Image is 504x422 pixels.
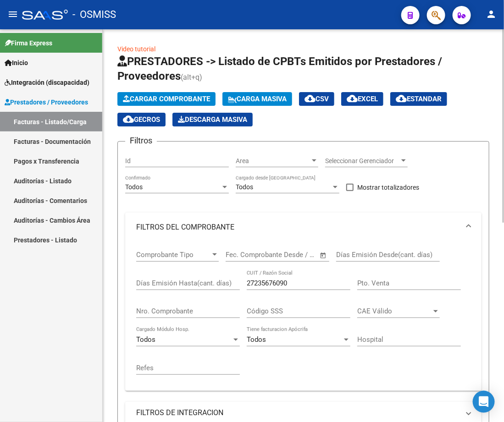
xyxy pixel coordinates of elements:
[136,335,155,344] span: Todos
[396,95,442,103] span: Estandar
[5,97,88,107] span: Prestadores / Proveedores
[172,113,253,126] button: Descarga Masiva
[325,157,399,165] span: Seleccionar Gerenciador
[236,157,310,165] span: Area
[486,9,497,20] mat-icon: person
[473,391,495,413] div: Open Intercom Messenger
[357,182,419,193] span: Mostrar totalizadores
[271,251,316,259] input: Fecha fin
[178,115,247,124] span: Descarga Masiva
[236,183,253,191] span: Todos
[5,77,89,88] span: Integración (discapacidad)
[125,134,157,147] h3: Filtros
[247,335,266,344] span: Todos
[117,55,442,82] span: PRESTADORES -> Listado de CPBTs Emitidos por Prestadores / Proveedores
[136,251,210,259] span: Comprobante Tipo
[222,92,292,106] button: Carga Masiva
[172,113,253,126] app-download-masive: Descarga masiva de comprobantes (adjuntos)
[136,408,460,418] mat-panel-title: FILTROS DE INTEGRACION
[347,95,378,103] span: EXCEL
[117,113,166,126] button: Gecros
[125,183,143,191] span: Todos
[228,95,287,103] span: Carga Masiva
[136,222,460,232] mat-panel-title: FILTROS DEL COMPROBANTE
[396,93,407,104] mat-icon: cloud_download
[347,93,358,104] mat-icon: cloud_download
[72,5,116,25] span: - OSMISS
[318,250,329,261] button: Open calendar
[5,38,52,48] span: Firma Express
[125,242,482,391] div: FILTROS DEL COMPROBANTE
[117,45,155,53] a: Video tutorial
[7,9,18,20] mat-icon: menu
[125,213,482,242] mat-expansion-panel-header: FILTROS DEL COMPROBANTE
[226,251,263,259] input: Fecha inicio
[305,93,316,104] mat-icon: cloud_download
[390,92,447,106] button: Estandar
[181,73,202,82] span: (alt+q)
[357,307,432,315] span: CAE Válido
[299,92,334,106] button: CSV
[305,95,329,103] span: CSV
[117,92,216,106] button: Cargar Comprobante
[123,95,210,103] span: Cargar Comprobante
[123,115,160,124] span: Gecros
[123,114,134,125] mat-icon: cloud_download
[5,58,28,68] span: Inicio
[341,92,383,106] button: EXCEL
